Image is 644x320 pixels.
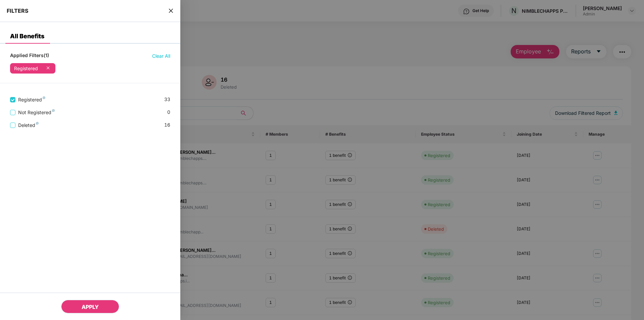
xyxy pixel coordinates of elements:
span: Deleted [15,122,41,129]
img: svg+xml;base64,PHN2ZyB4bWxucz0iaHR0cDovL3d3dy53My5vcmcvMjAwMC9zdmciIHdpZHRoPSI4IiBoZWlnaHQ9IjgiIH... [36,122,39,125]
span: Applied Filters(1) [10,52,49,60]
span: Registered [15,96,48,103]
span: close [168,7,174,14]
span: Not Registered [15,109,57,116]
img: svg+xml;base64,PHN2ZyB4bWxucz0iaHR0cDovL3d3dy53My5vcmcvMjAwMC9zdmciIHdpZHRoPSI4IiBoZWlnaHQ9IjgiIH... [43,96,45,99]
div: Registered [14,66,38,71]
button: APPLY [61,300,119,313]
span: 0 [167,108,170,116]
span: APPLY [82,304,99,310]
span: FILTERS [7,7,29,14]
span: 16 [164,121,170,129]
span: Clear All [152,52,170,60]
div: All Benefits [10,33,44,40]
span: 33 [164,96,170,103]
img: svg+xml;base64,PHN2ZyB4bWxucz0iaHR0cDovL3d3dy53My5vcmcvMjAwMC9zdmciIHdpZHRoPSI4IiBoZWlnaHQ9IjgiIH... [52,109,55,112]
